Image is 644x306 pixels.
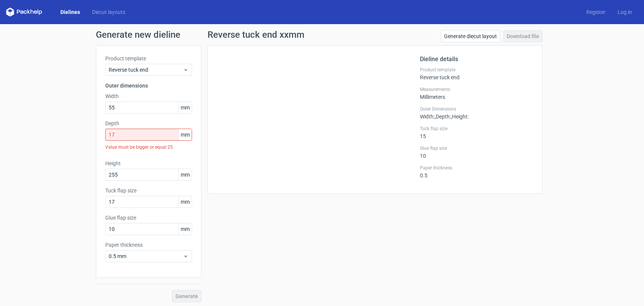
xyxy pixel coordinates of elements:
[420,67,533,80] div: Reverse tuck end
[86,8,131,16] a: Diecut layouts
[420,126,533,139] div: 15
[420,67,533,73] label: Product template
[207,30,304,39] h1: Reverse tuck end xxmm
[96,30,549,39] h1: Generate new dieline
[109,252,183,260] span: 0.5 mm
[178,169,192,180] span: mm
[441,30,500,42] a: Generate diecut layout
[420,86,533,100] div: Millimeters
[178,102,192,113] span: mm
[178,129,192,140] span: mm
[420,106,533,112] label: Outer Dimensions
[54,8,86,16] a: Dielines
[105,141,192,154] div: Value must be bigger or equal 25
[420,165,533,171] label: Paper thickness
[105,92,192,100] label: Width
[420,145,533,151] label: Glue flap size
[178,223,192,235] span: mm
[435,114,451,120] span: , Depth :
[420,126,533,132] label: Tuck flap size
[612,8,638,16] a: Log in
[420,114,435,120] span: Width :
[420,55,533,64] h2: Dieline details
[105,82,192,89] h3: Outer dimensions
[178,196,192,208] span: mm
[580,8,612,16] a: Register
[109,66,183,74] span: Reverse tuck end
[420,145,533,159] div: 10
[420,165,533,178] div: 0.5
[105,214,192,221] label: Glue flap size
[105,187,192,194] label: Tuck flap size
[420,86,533,92] label: Measurements
[105,160,192,167] label: Height
[105,55,192,62] label: Product template
[451,114,469,120] span: , Height :
[105,241,192,249] label: Paper thickness
[105,120,192,127] label: Depth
